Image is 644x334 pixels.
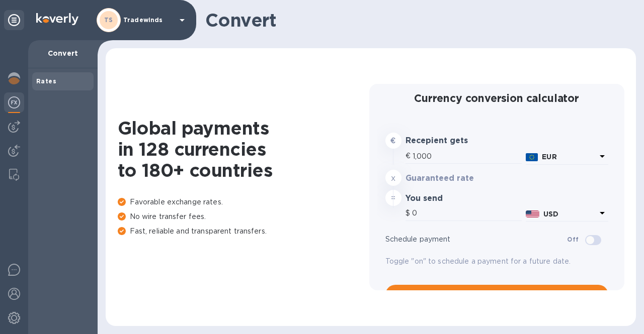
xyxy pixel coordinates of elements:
[36,48,90,58] p: Convert
[406,149,413,164] div: €
[390,137,395,145] strong: €
[393,289,600,301] span: Pay FX bill
[542,153,556,161] b: EUR
[4,10,24,30] div: Unpin categories
[543,210,558,218] b: USD
[385,234,568,245] p: Schedule payment
[385,170,401,186] div: x
[406,136,496,146] h3: Recepient gets
[406,206,412,221] div: $
[118,211,369,222] p: No wire transfer fees.
[413,149,522,164] input: Amount
[406,194,496,203] h3: You send
[118,197,369,207] p: Favorable exchange rates.
[385,285,608,305] button: Pay FX bill
[123,17,174,24] p: Tradewinds
[36,13,78,25] img: Logo
[567,236,579,243] b: Off
[118,118,369,181] h1: Global payments in 128 currencies to 180+ countries
[8,96,20,108] img: Foreign exchange
[526,210,539,217] img: USD
[385,256,608,267] p: Toggle "on" to schedule a payment for a future date.
[36,77,56,85] b: Rates
[118,226,369,237] p: Fast, reliable and transparent transfers.
[385,92,608,104] h2: Currency conversion calculator
[406,174,496,183] h3: Guaranteed rate
[385,190,401,206] div: =
[205,10,628,31] h1: Convert
[412,206,522,221] input: Amount
[104,16,113,24] b: TS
